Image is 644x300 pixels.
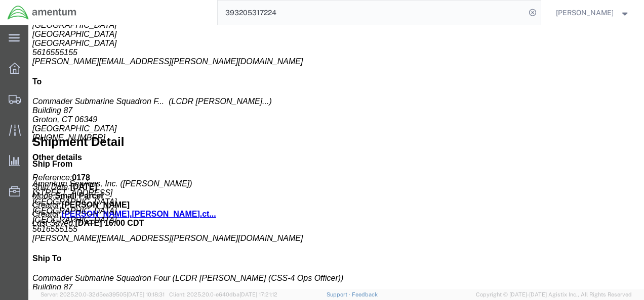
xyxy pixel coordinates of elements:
span: Copyright © [DATE]-[DATE] Agistix Inc., All Rights Reserved [476,290,632,299]
a: Support [327,291,352,297]
span: [DATE] 10:18:31 [127,291,165,297]
img: logo [7,5,77,20]
span: [DATE] 17:21:12 [239,291,277,297]
a: Feedback [352,291,378,297]
button: [PERSON_NAME] [555,7,630,19]
span: Charles Grant [556,7,614,18]
input: Search for shipment number, reference number [218,1,526,25]
span: Server: 2025.20.0-32d5ea39505 [41,291,165,297]
iframe: FS Legacy Container [28,25,644,289]
span: Client: 2025.20.0-e640dba [169,291,277,297]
